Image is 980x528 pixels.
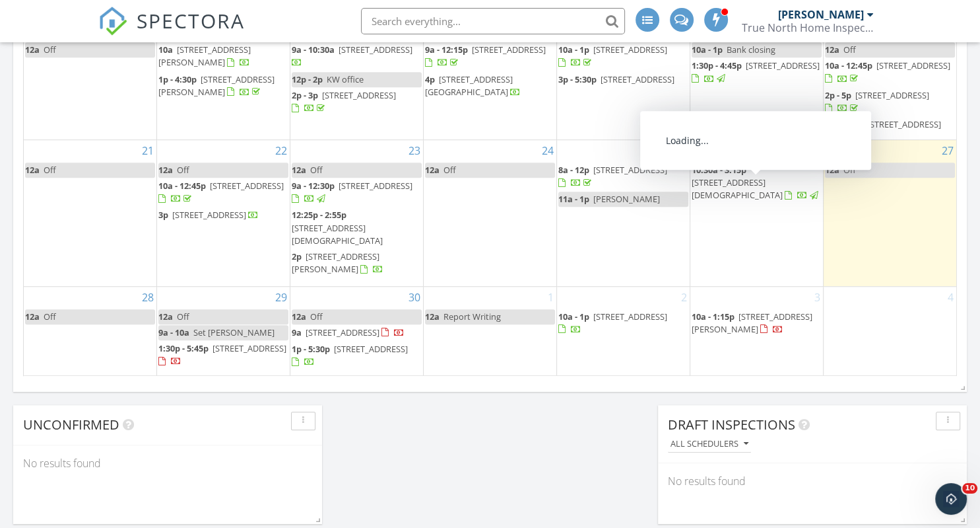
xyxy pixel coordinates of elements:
[157,286,290,376] td: Go to September 29, 2025
[44,44,56,56] span: Off
[825,118,943,130] a: 5p - 7:30p [STREET_ADDRESS]
[23,416,119,434] span: Unconfirmed
[158,44,251,68] span: [STREET_ADDRESS][PERSON_NAME]
[158,341,288,369] a: 1:30p - 5:45p [STREET_ADDRESS]
[158,72,288,100] a: 1p - 4:30p [STREET_ADDRESS][PERSON_NAME]
[692,164,746,176] span: 10:30a - 3:15p
[424,139,557,286] td: Go to September 24, 2025
[292,178,422,207] a: 9a - 12:30p [STREET_ADDRESS]
[692,176,783,201] span: [STREET_ADDRESS][DEMOGRAPHIC_DATA]
[425,164,440,176] span: 12a
[158,342,209,354] span: 1:30p - 5:45p
[292,164,306,176] span: 12a
[558,193,589,205] span: 11a - 1p
[558,44,589,56] span: 10a - 1p
[98,7,127,36] img: The Best Home Inspection Software - Spectora
[742,21,874,34] div: True North Home Inspection LLC
[692,163,822,204] a: 10:30a - 3:15p [STREET_ADDRESS][DEMOGRAPHIC_DATA]
[425,72,555,100] a: 4p [STREET_ADDRESS][GEOGRAPHIC_DATA]
[825,89,851,101] span: 2p - 5p
[823,139,956,286] td: Go to September 27, 2025
[812,287,823,308] a: Go to October 3, 2025
[425,44,468,56] span: 9a - 12:15p
[558,309,688,338] a: 10a - 1p [STREET_ADDRESS]
[158,342,286,367] a: 1:30p - 5:45p [STREET_ADDRESS]
[306,326,379,338] span: [STREET_ADDRESS]
[692,311,735,322] span: 10a - 1:15p
[556,286,690,376] td: Go to October 2, 2025
[876,59,950,71] span: [STREET_ADDRESS]
[692,58,822,87] a: 1:30p - 4:45p [STREET_ADDRESS]
[292,326,302,338] span: 9a
[292,89,396,114] a: 2p - 3p [STREET_ADDRESS]
[425,44,546,68] a: 9a - 12:15p [STREET_ADDRESS]
[292,250,379,275] span: [STREET_ADDRESS][PERSON_NAME]
[292,343,330,355] span: 1p - 5:30p
[825,44,839,56] span: 12a
[158,42,288,71] a: 10a [STREET_ADDRESS][PERSON_NAME]
[692,59,742,71] span: 1:30p - 4:45p
[158,73,275,98] a: 1p - 4:30p [STREET_ADDRESS][PERSON_NAME]
[292,180,412,204] a: 9a - 12:30p [STREET_ADDRESS]
[558,44,667,68] a: 10a - 1p [STREET_ADDRESS]
[825,164,839,176] span: 12a
[823,286,956,376] td: Go to October 4, 2025
[558,311,589,322] span: 10a - 1p
[825,89,929,114] a: 2p - 5p [STREET_ADDRESS]
[690,286,823,376] td: Go to October 3, 2025
[593,164,667,176] span: [STREET_ADDRESS]
[855,89,929,101] span: [STREET_ADDRESS]
[406,140,423,161] a: Go to September 23, 2025
[339,44,412,56] span: [STREET_ADDRESS]
[273,287,290,308] a: Go to September 29, 2025
[158,44,251,68] a: 10a [STREET_ADDRESS][PERSON_NAME]
[339,180,412,192] span: [STREET_ADDRESS]
[13,445,322,481] div: No results found
[157,20,290,140] td: Go to September 15, 2025
[825,59,872,71] span: 10a - 12:45p
[424,286,557,376] td: Go to October 1, 2025
[273,140,290,161] a: Go to September 22, 2025
[823,20,956,140] td: Go to September 20, 2025
[425,311,440,322] span: 12a
[292,209,385,246] a: 12:25p - 2:55p [STREET_ADDRESS][DEMOGRAPHIC_DATA]
[44,311,56,322] span: Off
[658,463,967,499] div: No results found
[692,164,820,201] a: 10:30a - 3:15p [STREET_ADDRESS][DEMOGRAPHIC_DATA]
[843,44,856,56] span: Off
[292,88,422,116] a: 2p - 3p [STREET_ADDRESS]
[692,44,723,56] span: 10a - 1p
[825,58,955,87] a: 10a - 12:45p [STREET_ADDRESS]
[290,139,424,286] td: Go to September 23, 2025
[727,44,775,56] span: Bank closing
[177,311,189,322] span: Off
[558,164,589,176] span: 8a - 12p
[158,207,288,223] a: 3p [STREET_ADDRESS]
[292,89,318,101] span: 2p - 3p
[210,180,284,192] span: [STREET_ADDRESS]
[172,209,246,221] span: [STREET_ADDRESS]
[472,44,546,56] span: [STREET_ADDRESS]
[292,342,422,370] a: 1p - 5:30p [STREET_ADDRESS]
[24,139,157,286] td: Go to September 21, 2025
[139,140,156,161] a: Go to September 21, 2025
[158,178,288,207] a: 10a - 12:45p [STREET_ADDRESS]
[292,180,335,192] span: 9a - 12:30p
[158,73,197,85] span: 1p - 4:30p
[24,20,157,140] td: Go to September 14, 2025
[292,325,422,341] a: 9a [STREET_ADDRESS]
[778,8,864,21] div: [PERSON_NAME]
[292,249,422,278] a: 2p [STREET_ADDRESS][PERSON_NAME]
[668,416,795,434] span: Draft Inspections
[25,164,40,176] span: 12a
[310,164,323,176] span: Off
[558,42,688,71] a: 10a - 1p [STREET_ADDRESS]
[425,73,521,98] a: 4p [STREET_ADDRESS][GEOGRAPHIC_DATA]
[593,44,667,56] span: [STREET_ADDRESS]
[843,164,856,176] span: Off
[292,44,335,56] span: 9a - 10:30a
[137,7,245,34] span: SPECTORA
[939,140,956,161] a: Go to September 27, 2025
[327,73,364,85] span: KW office
[44,164,56,176] span: Off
